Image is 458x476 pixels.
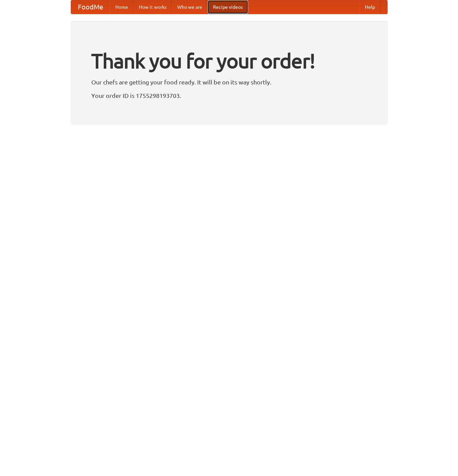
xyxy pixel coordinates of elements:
[110,0,133,14] a: Home
[71,0,110,14] a: FoodMe
[172,0,208,14] a: Who we are
[133,0,172,14] a: How it works
[208,0,248,14] a: Recipe videos
[91,45,367,77] h1: Thank you for your order!
[360,0,380,14] a: Help
[91,90,367,101] p: Your order ID is 1755298193703.
[91,77,367,87] p: Our chefs are getting your food ready. It will be on its way shortly.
